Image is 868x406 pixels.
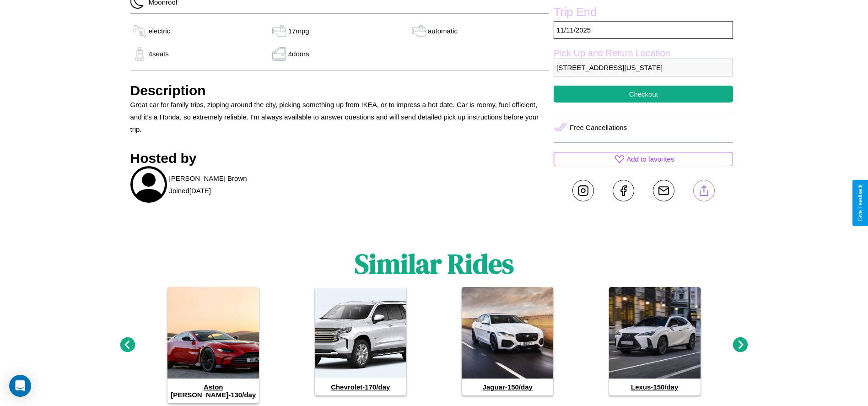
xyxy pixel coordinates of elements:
[149,25,171,37] p: electric
[130,47,149,61] img: gas
[130,24,149,38] img: gas
[554,48,733,59] label: Pick Up and Return Location
[288,25,309,37] p: 17 mpg
[270,47,288,61] img: gas
[554,152,733,166] button: Add to favorites
[167,287,259,403] a: Aston [PERSON_NAME]-130/day
[130,83,550,98] h3: Description
[9,375,31,397] div: Open Intercom Messenger
[554,59,733,76] p: [STREET_ADDRESS][US_STATE]
[570,121,627,134] p: Free Cancellations
[315,379,406,395] h4: Chevrolet - 170 /day
[355,245,514,282] h1: Similar Rides
[130,98,550,135] p: Great car for family trips, zipping around the city, picking something up from IKEA, or to impres...
[169,184,211,197] p: Joined [DATE]
[149,48,169,60] p: 4 seats
[270,24,288,38] img: gas
[315,287,406,395] a: Chevrolet-170/day
[410,24,428,38] img: gas
[609,287,701,395] a: Lexus-150/day
[288,48,309,60] p: 4 doors
[462,379,553,395] h4: Jaguar - 150 /day
[609,379,701,395] h4: Lexus - 150 /day
[130,151,550,166] h3: Hosted by
[554,21,733,39] p: 11 / 11 / 2025
[554,86,733,103] button: Checkout
[169,172,247,184] p: [PERSON_NAME] Brown
[428,25,458,37] p: automatic
[554,5,733,21] label: Trip End
[857,184,863,222] div: Give Feedback
[462,287,553,395] a: Jaguar-150/day
[167,379,259,403] h4: Aston [PERSON_NAME] - 130 /day
[626,153,674,165] p: Add to favorites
